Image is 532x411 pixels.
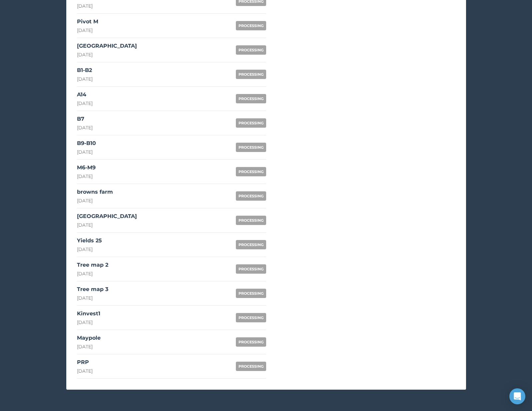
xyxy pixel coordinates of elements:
div: PROCESSING [236,313,266,322]
a: B7[DATE]PROCESSING [77,111,266,135]
div: PROCESSING [236,45,266,55]
div: [DATE] [77,51,137,58]
a: B9-B10[DATE]PROCESSING [77,135,266,160]
div: PRP [77,358,93,366]
div: PROCESSING [236,289,266,298]
div: PROCESSING [236,94,266,103]
div: Pivot M [77,18,98,26]
div: PROCESSING [236,240,266,249]
div: [DATE] [77,319,100,326]
div: PROCESSING [236,337,266,347]
div: PROCESSING [236,21,266,30]
a: [GEOGRAPHIC_DATA][DATE]PROCESSING [77,38,266,62]
div: B7 [77,115,93,123]
div: Kinvest1 [77,310,100,318]
a: Yields 25[DATE]PROCESSING [77,233,266,257]
div: B9-B10 [77,139,96,147]
a: A14[DATE]PROCESSING [77,87,266,111]
div: Tree map 2 [77,261,108,269]
div: [DATE] [77,100,93,107]
div: [DATE] [77,197,113,204]
div: PROCESSING [236,118,266,128]
div: Maypole [77,334,101,342]
div: A14 [77,91,93,99]
a: Tree map 2[DATE]PROCESSING [77,257,266,281]
div: [GEOGRAPHIC_DATA] [77,212,137,220]
a: [GEOGRAPHIC_DATA][DATE]PROCESSING [77,208,266,233]
a: browns farm[DATE]PROCESSING [77,184,266,208]
div: [DATE] [77,27,98,34]
div: [DATE] [77,246,102,253]
div: [DATE] [77,149,96,155]
a: PRP[DATE]PROCESSING [77,354,266,379]
div: [DATE] [77,343,101,350]
a: Maypole[DATE]PROCESSING [77,330,266,354]
div: [GEOGRAPHIC_DATA] [77,42,137,50]
div: PROCESSING [236,264,266,274]
div: PROCESSING [236,216,266,225]
a: Tree map 3[DATE]PROCESSING [77,281,266,306]
a: Pivot M[DATE]PROCESSING [77,14,266,38]
a: Kinvest1[DATE]PROCESSING [77,306,266,330]
div: [DATE] [77,124,93,131]
div: M6-M9 [77,164,96,172]
div: [DATE] [77,270,108,277]
div: PROCESSING [236,191,266,201]
div: B1-B2 [77,66,93,74]
div: browns farm [77,188,113,196]
div: [DATE] [77,222,137,228]
div: [DATE] [77,76,93,82]
div: Yields 25 [77,237,102,245]
div: PROCESSING [236,362,266,371]
div: PROCESSING [236,70,266,79]
div: Tree map 3 [77,285,108,293]
div: [DATE] [77,295,108,301]
a: B1-B2[DATE]PROCESSING [77,62,266,87]
div: [DATE] [77,3,108,9]
div: PROCESSING [236,143,266,152]
a: M6-M9[DATE]PROCESSING [77,160,266,184]
div: PROCESSING [236,167,266,176]
div: [DATE] [77,173,96,180]
div: Open Intercom Messenger [509,388,525,404]
div: [DATE] [77,368,93,374]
